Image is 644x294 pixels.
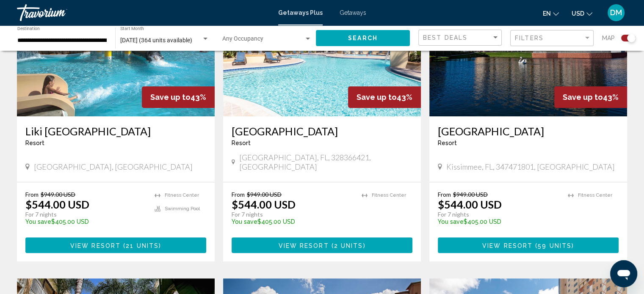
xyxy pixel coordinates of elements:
[247,191,282,198] span: $949.00 USD
[316,30,410,46] button: Search
[25,218,146,225] p: $405.00 USD
[126,242,159,249] span: 21 units
[41,191,75,198] span: $949.00 USD
[357,93,397,102] span: Save up to
[25,218,51,225] span: You save
[605,4,627,22] button: User Menu
[372,192,406,198] span: Fitness Center
[25,211,146,218] p: For 7 nights
[278,9,323,16] a: Getaways Plus
[446,162,615,171] span: Kissimmee, FL, 347471801, [GEOGRAPHIC_DATA]
[232,211,353,218] p: For 7 nights
[610,8,622,17] span: DM
[543,10,551,17] span: en
[438,218,559,225] p: $405.00 USD
[232,140,251,146] span: Resort
[438,211,559,218] p: For 7 nights
[515,35,544,41] span: Filters
[438,198,502,211] p: $544.00 USD
[70,242,121,249] span: View Resort
[533,242,574,249] span: ( )
[232,198,296,211] p: $544.00 USD
[25,191,39,198] span: From
[165,192,199,198] span: Fitness Center
[232,237,412,253] button: View Resort(2 units)
[563,93,603,102] span: Save up to
[423,34,499,41] mat-select: Sort by
[278,242,329,249] span: View Resort
[438,140,457,146] span: Resort
[554,86,627,108] div: 43%
[121,242,161,249] span: ( )
[142,86,215,108] div: 43%
[25,125,206,137] a: Liki [GEOGRAPHIC_DATA]
[334,242,363,249] span: 2 units
[438,218,464,225] span: You save
[25,140,44,146] span: Resort
[438,191,451,198] span: From
[25,198,89,211] p: $544.00 USD
[348,35,378,42] span: Search
[17,4,270,21] a: Travorium
[232,125,412,137] a: [GEOGRAPHIC_DATA]
[232,218,353,225] p: $405.00 USD
[538,242,572,249] span: 59 units
[120,37,192,44] span: [DATE] (364 units available)
[150,93,191,102] span: Save up to
[232,191,245,198] span: From
[423,34,467,41] span: Best Deals
[438,125,619,137] a: [GEOGRAPHIC_DATA]
[165,206,200,212] span: Swimming Pool
[232,218,257,225] span: You save
[329,242,366,249] span: ( )
[572,10,584,17] span: USD
[340,9,366,16] a: Getaways
[453,191,488,198] span: $949.00 USD
[510,30,594,47] button: Filter
[34,162,193,171] span: [GEOGRAPHIC_DATA], [GEOGRAPHIC_DATA]
[602,32,615,44] span: Map
[610,260,637,287] iframe: Button to launch messaging window
[572,7,592,19] button: Change currency
[348,86,421,108] div: 43%
[578,192,612,198] span: Fitness Center
[438,237,619,253] button: View Resort(59 units)
[543,7,559,19] button: Change language
[239,153,412,171] span: [GEOGRAPHIC_DATA], FL, 328366421, [GEOGRAPHIC_DATA]
[482,242,533,249] span: View Resort
[25,237,206,253] button: View Resort(21 units)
